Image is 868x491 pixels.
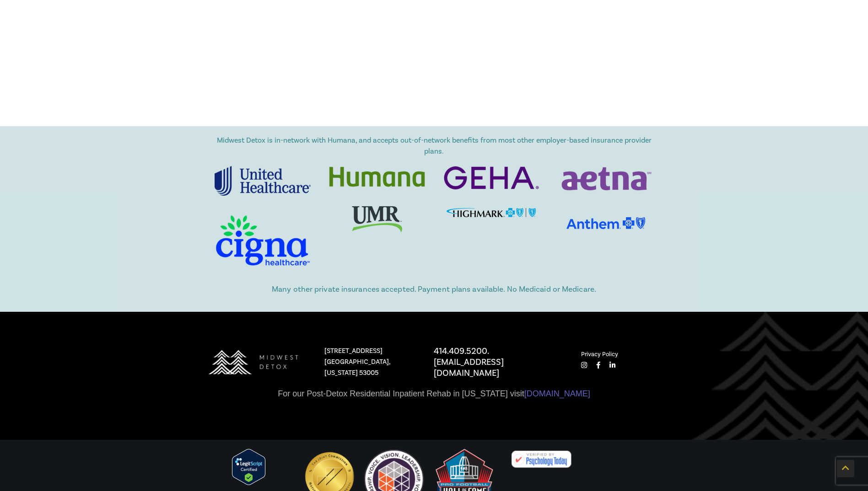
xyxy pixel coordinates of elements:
img: unitedhealthcare-logo [215,166,311,196]
img: Humana-Logo-1024x232 (1) [329,166,425,188]
img: Aetna-Logo-2012-1024x266 (1) [558,166,654,191]
img: highmark-bcbs-bs-logo [447,208,536,217]
a: [DOMAIN_NAME] [524,389,590,398]
img: umr logo [352,206,402,233]
p: For our Post-Detox Residential Inpatient Rehab in [US_STATE] visit [206,388,663,399]
img: download [566,209,645,237]
p: 414.409.5200. [EMAIL_ADDRESS][DOMAIN_NAME] [434,346,563,379]
p: [STREET_ADDRESS] [GEOGRAPHIC_DATA], [US_STATE] 53005 [324,346,415,379]
img: Verify Approval for www.wellbrookrecovery.com [232,449,265,485]
a: Privacy Policy [581,351,618,358]
img: MD Logo Horitzontal white-01 (1) (1) [199,338,307,386]
img: psycology [509,449,574,470]
img: geha [443,166,539,190]
img: cigna-logo [215,214,311,267]
span: Many other private insurances accepted. Payment plans available. No Medicaid or Medicare. [272,284,596,294]
p: Midwest Detox is in-network with Humana, and accepts out-of-network benefits from most other empl... [215,135,654,157]
a: Verify LegitScript Approval for www.wellbrookrecovery.com [232,462,265,470]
